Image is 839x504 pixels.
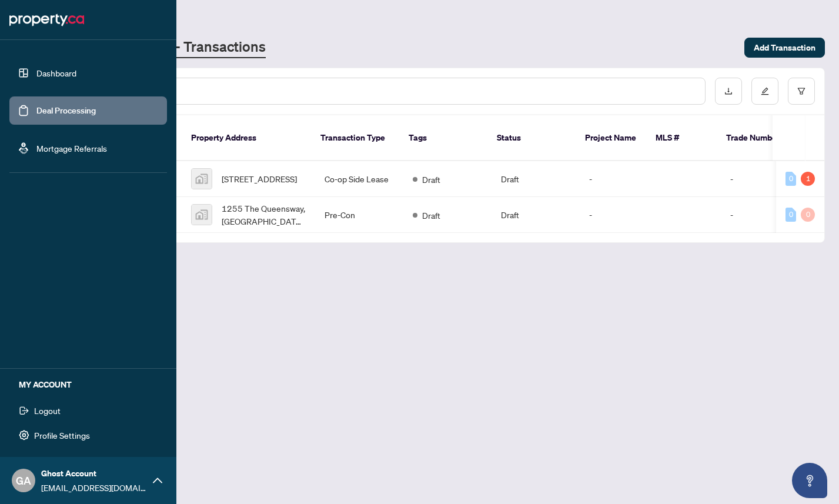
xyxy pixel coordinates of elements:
[744,38,825,58] button: Add Transaction
[19,378,167,391] h5: MY ACCOUNT
[41,467,147,480] span: Ghost Account
[715,78,742,105] button: download
[315,161,403,197] td: Co-op Side Lease
[792,463,827,498] button: Open asap
[422,209,440,222] span: Draft
[721,161,803,197] td: -
[751,78,778,105] button: edit
[41,481,147,494] span: [EMAIL_ADDRESS][DOMAIN_NAME]
[717,115,799,161] th: Trade Number
[580,197,650,233] td: -
[222,202,306,228] span: 1255 The Queensway, [GEOGRAPHIC_DATA], [GEOGRAPHIC_DATA], [GEOGRAPHIC_DATA]
[34,426,90,445] span: Profile Settings
[36,143,107,153] a: Mortgage Referrals
[721,197,803,233] td: -
[580,161,650,197] td: -
[576,115,646,161] th: Project Name
[422,173,440,186] span: Draft
[492,161,580,197] td: Draft
[34,401,61,420] span: Logout
[801,208,815,222] div: 0
[788,78,815,105] button: filter
[9,11,84,29] img: logo
[311,115,399,161] th: Transaction Type
[492,197,580,233] td: Draft
[16,472,31,489] span: GA
[192,205,212,225] img: thumbnail-img
[487,115,576,161] th: Status
[646,115,717,161] th: MLS #
[761,87,769,95] span: edit
[9,400,167,420] button: Logout
[9,425,167,445] button: Profile Settings
[36,68,76,78] a: Dashboard
[399,115,487,161] th: Tags
[785,208,796,222] div: 0
[724,87,733,95] span: download
[192,169,212,189] img: thumbnail-img
[797,87,805,95] span: filter
[785,172,796,186] div: 0
[222,172,297,185] span: [STREET_ADDRESS]
[36,105,96,116] a: Deal Processing
[801,172,815,186] div: 1
[315,197,403,233] td: Pre-Con
[182,115,311,161] th: Property Address
[754,38,815,57] span: Add Transaction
